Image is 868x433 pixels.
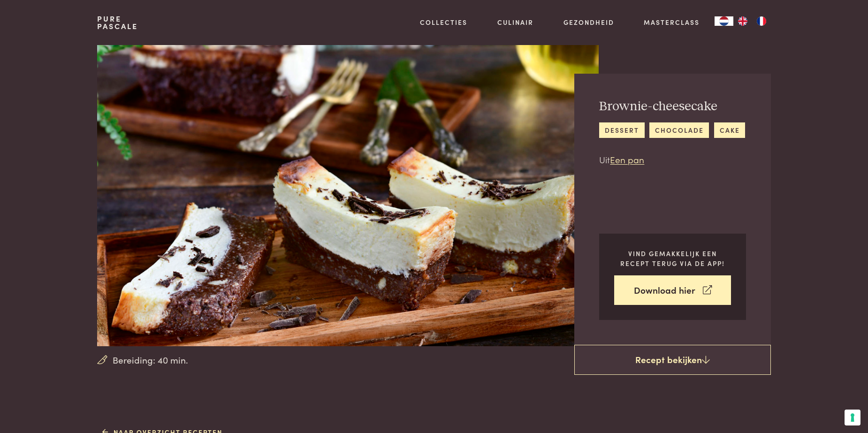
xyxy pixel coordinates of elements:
[733,16,752,26] a: EN
[649,122,709,138] a: chocolade
[113,353,188,367] span: Bereiding: 40 min.
[563,17,614,27] a: Gezondheid
[614,275,731,305] a: Download hier
[715,16,733,26] a: NL
[752,16,771,26] a: FR
[715,16,733,26] div: Language
[574,345,771,375] a: Recept bekijken
[733,16,771,26] ul: Language list
[715,16,771,26] aside: Language selected: Nederlands
[614,249,731,268] p: Vind gemakkelijk een recept terug via de app!
[497,17,533,27] a: Culinair
[644,17,700,27] a: Masterclass
[420,17,467,27] a: Collecties
[599,122,644,138] a: dessert
[97,15,138,30] a: PurePascale
[845,410,860,425] button: Uw voorkeuren voor toestemming voor trackingtechnologieën
[599,99,745,115] h2: Brownie-cheesecake
[599,153,745,167] p: Uit
[97,45,599,346] img: Brownie-cheesecake
[610,153,644,166] a: Een pan
[714,122,745,138] a: cake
